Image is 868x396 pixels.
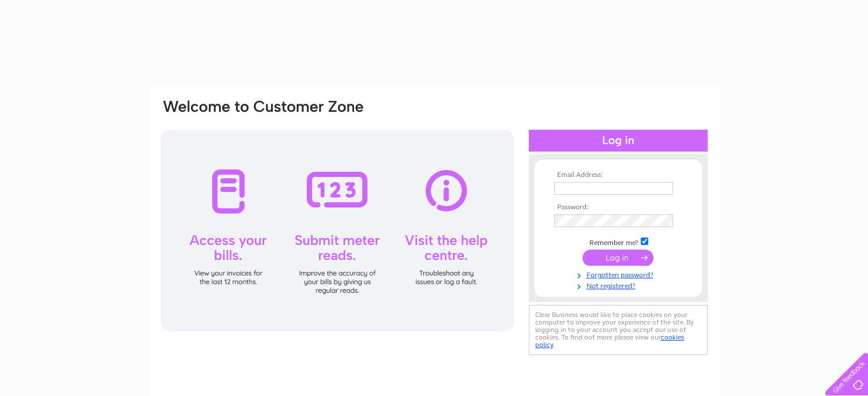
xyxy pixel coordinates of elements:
[554,280,685,291] a: Not registered?
[551,203,685,212] th: Password:
[535,333,684,349] a: cookies policy
[583,250,653,266] input: Submit
[551,236,685,247] td: Remember me?
[554,269,685,280] a: Forgotten password?
[551,171,685,179] th: Email Address:
[529,305,708,355] div: Clear Business would like to place cookies on your computer to improve your experience of the sit...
